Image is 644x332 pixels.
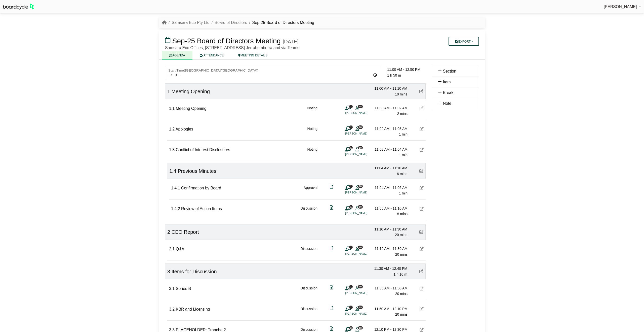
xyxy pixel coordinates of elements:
[395,252,408,256] span: 20 mins
[171,207,180,211] span: 1.4.2
[167,229,170,235] span: 2
[358,205,363,208] span: 18
[181,207,222,211] span: Review of Action Items
[307,147,317,158] div: Noting
[167,269,170,274] span: 3
[399,132,408,136] span: 1 min
[349,326,353,329] span: 2
[300,246,317,257] div: Discussion
[443,101,451,106] span: Note
[372,246,408,251] div: 11:10 AM - 11:30 AM
[394,272,407,276] span: 1 h 10 m
[372,185,408,190] div: 11:04 AM - 11:05 AM
[300,306,317,317] div: Discussion
[307,126,317,137] div: Noting
[349,105,353,108] span: 1
[395,292,408,296] span: 20 mins
[181,186,221,190] span: Confirmation by Board
[169,106,175,111] span: 1.1
[300,206,317,217] div: Discussion
[345,252,383,256] li: [PERSON_NAME]
[358,326,363,329] span: 18
[449,37,479,46] button: Export
[169,307,175,311] span: 3.2
[192,51,231,60] a: ATTENDANCE
[399,191,408,195] span: 1 min
[345,312,383,316] li: [PERSON_NAME]
[349,125,353,129] span: 1
[372,86,407,91] div: 11:00 AM - 11:10 AM
[387,73,401,77] span: 1 h 50 m
[397,172,407,176] span: 6 mins
[372,147,408,152] div: 11:03 AM - 11:04 AM
[172,20,209,25] a: Samsara Eco Pty Ltd
[169,127,175,131] span: 1.2
[349,146,353,149] span: 1
[345,152,383,156] li: [PERSON_NAME]
[162,51,192,60] a: AGENDA
[372,105,408,111] div: 11:00 AM - 11:02 AM
[358,146,363,149] span: 18
[349,246,353,249] span: 1
[176,328,226,332] span: PLACEHOLDER: Tranche 2
[345,291,383,295] li: [PERSON_NAME]
[372,226,407,232] div: 11:10 AM - 11:30 AM
[397,212,408,216] span: 5 mins
[372,285,408,291] div: 11:30 AM - 11:50 AM
[358,185,363,188] span: 18
[300,285,317,297] div: Discussion
[169,328,175,332] span: 3.3
[247,19,314,26] li: Sep-25 Board of Directors Meeting
[372,306,408,312] div: 11:50 AM - 12:10 PM
[167,89,170,94] span: 1
[372,126,408,131] div: 11:02 AM - 11:03 AM
[176,307,210,311] span: KBR and Licensing
[176,106,207,111] span: Meeting Opening
[304,185,317,196] div: Approval
[349,306,353,309] span: 1
[165,46,299,50] span: Samsara Eco Offices, [STREET_ADDRESS] Jerrabomberra and via Teams
[172,37,281,45] span: Sep-25 Board of Directors Meeting
[387,67,426,72] div: 11:00 AM - 12:50 PM
[604,4,641,10] a: [PERSON_NAME]
[283,39,299,45] div: [DATE]
[349,285,353,288] span: 1
[345,111,383,115] li: [PERSON_NAME]
[172,269,217,274] span: Items for Discussion
[307,105,317,117] div: Noting
[358,105,363,108] span: 18
[169,148,175,152] span: 1.3
[372,266,407,271] div: 11:30 AM - 12:40 PM
[443,69,456,73] span: Section
[372,206,408,211] div: 11:05 AM - 11:10 AM
[3,4,34,10] img: BoardcycleBlackGreen-aaafeed430059cb809a45853b8cf6d952af9d84e6e89e1f1685b34bfd5cb7d64.svg
[231,51,275,60] a: MEETING DETAILS
[345,211,383,215] li: [PERSON_NAME]
[176,148,230,152] span: Conflict of Interest Disclosures
[176,286,191,291] span: Series B
[345,190,383,195] li: [PERSON_NAME]
[443,90,453,95] span: Break
[399,153,408,157] span: 1 min
[215,20,247,25] a: Board of Directors
[345,131,383,136] li: [PERSON_NAME]
[358,125,363,129] span: 18
[604,5,637,9] span: [PERSON_NAME]
[395,92,407,96] span: 10 mins
[397,112,408,116] span: 2 mins
[358,246,363,249] span: 18
[349,185,353,188] span: 1
[395,233,407,237] span: 20 mins
[178,168,216,174] span: Previous Minutes
[169,286,175,291] span: 3.1
[349,205,353,208] span: 1
[358,285,363,288] span: 19
[176,127,193,131] span: Apologies
[169,168,176,174] span: 1.4
[162,19,314,26] nav: breadcrumb
[372,165,407,171] div: 11:04 AM - 11:10 AM
[443,80,451,84] span: Item
[172,89,210,94] span: Meeting Opening
[171,186,180,190] span: 1.4.1
[169,247,175,251] span: 2.1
